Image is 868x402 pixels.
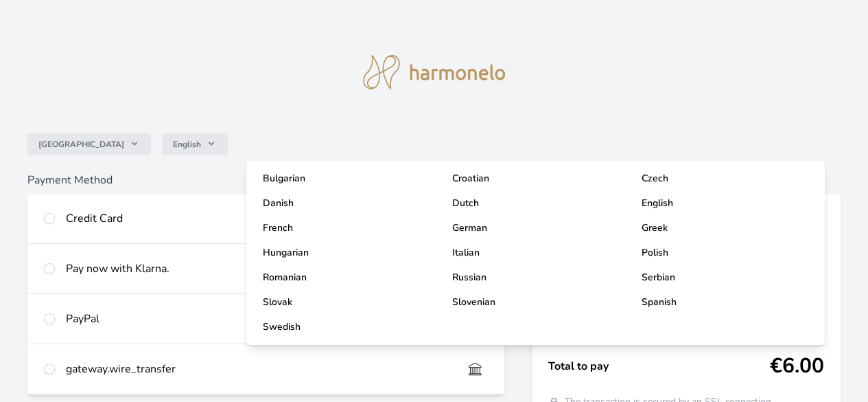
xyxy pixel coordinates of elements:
[252,241,441,265] a: Hungarian
[642,172,668,185] span: Czech
[631,166,820,191] a: Czech
[38,139,124,150] span: [GEOGRAPHIC_DATA]
[27,133,151,155] button: [GEOGRAPHIC_DATA]
[642,197,673,210] span: English
[642,295,677,309] span: Spanish
[770,354,824,379] span: €6.00
[642,271,675,284] span: Serbian
[252,166,441,191] a: Bulgarian
[441,241,631,265] a: Italian
[441,290,631,315] a: Slovenian
[452,197,479,210] span: Dutch
[452,246,480,259] span: Italian
[631,191,820,216] a: English
[252,265,441,290] a: Romanian
[252,315,441,339] a: Swedish
[462,361,488,377] img: bankTransfer_IBAN.svg
[363,55,506,89] img: logo.svg
[173,139,201,150] span: English
[252,191,441,216] a: Danish
[441,166,631,191] a: Croatian
[548,358,770,375] span: Total to pay
[252,290,441,315] a: Slovak
[27,172,504,188] h6: Payment Method
[452,221,487,234] span: German
[441,216,631,241] a: German
[263,271,307,284] span: Romanian
[66,311,451,327] div: PayPal
[263,197,294,210] span: Danish
[631,265,820,290] a: Serbian
[252,216,441,241] a: French
[642,246,668,259] span: Polish
[263,172,305,185] span: Bulgarian
[631,241,820,265] a: Polish
[452,271,486,284] span: Russian
[66,260,451,277] div: Pay now with Klarna.
[642,221,668,234] span: Greek
[263,295,292,309] span: Slovak
[452,172,489,185] span: Croatian
[263,221,293,234] span: French
[631,290,820,315] a: Spanish
[631,216,820,241] a: Greek
[263,246,309,259] span: Hungarian
[263,320,301,333] span: Swedish
[66,361,451,377] div: gateway.wire_transfer
[441,265,631,290] a: Russian
[441,191,631,216] a: Dutch
[66,210,267,227] div: Credit Card
[162,133,228,155] button: English
[452,295,495,309] span: Slovenian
